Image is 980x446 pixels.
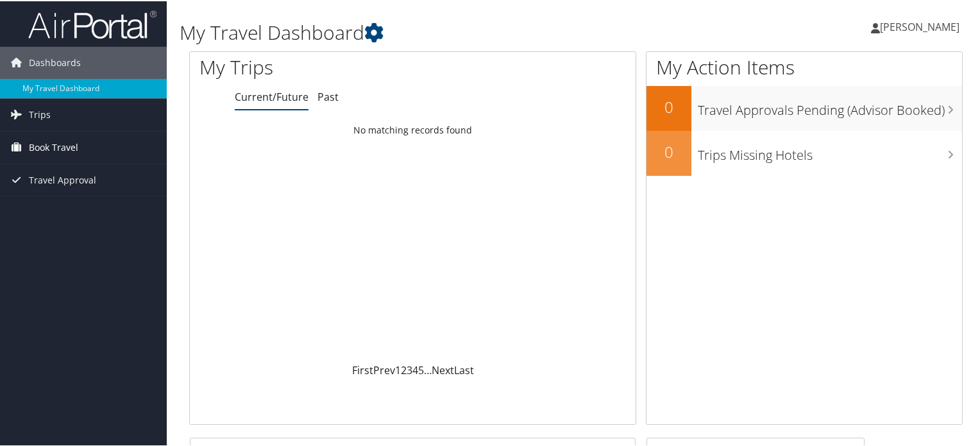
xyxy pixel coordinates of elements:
a: [PERSON_NAME] [871,6,972,45]
a: First [352,362,373,376]
a: Past [317,89,339,103]
a: 1 [395,362,401,376]
a: 0Travel Approvals Pending (Advisor Booked) [646,85,962,130]
span: Travel Approval [29,163,96,195]
a: Current/Future [235,89,308,103]
img: airportal-logo.png [28,8,156,39]
td: No matching records found [190,117,636,141]
h1: My Travel Dashboard [180,18,708,45]
a: Next [432,362,454,376]
a: Prev [373,362,395,376]
a: 2 [401,362,407,376]
span: [PERSON_NAME] [880,19,959,33]
a: 4 [412,362,418,376]
h3: Travel Approvals Pending (Advisor Booked) [698,94,962,118]
span: … [424,362,432,376]
h1: My Trips [199,53,441,80]
h2: 0 [646,95,691,117]
a: 5 [418,362,424,376]
h2: 0 [646,140,691,162]
span: Book Travel [29,130,78,162]
a: 0Trips Missing Hotels [646,130,962,175]
span: Trips [29,98,51,130]
a: Last [454,362,474,376]
a: 3 [407,362,412,376]
span: Dashboards [29,46,81,78]
h3: Trips Missing Hotels [698,139,962,163]
h1: My Action Items [646,53,962,80]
